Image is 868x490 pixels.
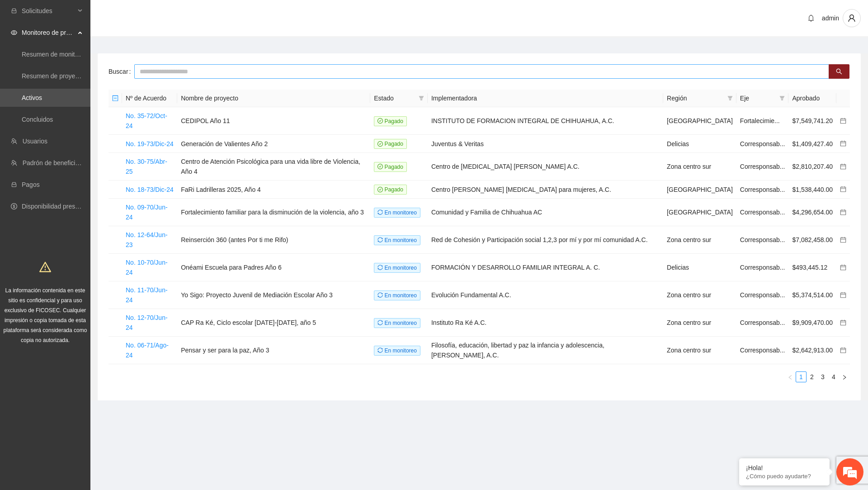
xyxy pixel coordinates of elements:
[840,163,846,170] a: calendar
[788,309,836,337] td: $9,909,470.00
[5,247,172,279] textarea: Escriba su mensaje y pulse “Intro”
[842,375,847,380] span: right
[663,199,736,226] td: [GEOGRAPHIC_DATA]
[740,117,780,124] span: Fortalecimie...
[377,237,383,243] span: sync
[374,162,407,172] span: Pagado
[428,153,663,181] td: Centro de [MEDICAL_DATA] [PERSON_NAME] A.C.
[822,14,839,22] span: admin
[836,68,842,76] span: search
[126,140,174,147] a: No. 19-73/Dic-24
[829,372,839,382] a: 4
[788,135,836,153] td: $1,409,427.40
[428,281,663,309] td: Evolución Fundamental A.C.
[374,139,407,149] span: Pagado
[840,237,846,243] span: calendar
[817,371,828,382] li: 3
[428,254,663,281] td: FORMACIÓN Y DESARROLLO FAMILIAR INTEGRAL A. C.
[843,9,861,27] button: user
[177,135,370,153] td: Generación de Valientes Año 2
[417,91,426,105] span: filter
[11,8,17,14] span: inbox
[177,181,370,199] td: FaRi Ladrilleras 2025, Año 4
[663,153,736,181] td: Zona centro sur
[23,159,89,167] a: Padrón de beneficiarios
[828,371,839,382] li: 4
[663,107,736,135] td: [GEOGRAPHIC_DATA]
[788,254,836,281] td: $493,445.12
[663,135,736,153] td: Delicias
[374,93,415,103] span: Estado
[428,90,663,107] th: Implementadora
[22,94,42,101] a: Activos
[374,185,407,195] span: Pagado
[377,164,383,169] span: check-circle
[374,263,420,273] span: En monitoreo
[746,473,823,480] p: ¿Cómo puedo ayudarte?
[839,371,850,382] button: right
[377,187,383,192] span: check-circle
[740,140,785,147] span: Corresponsab...
[840,264,846,271] a: calendar
[377,141,383,147] span: check-circle
[39,261,51,273] span: warning
[788,181,836,199] td: $1,538,440.00
[126,204,168,221] a: No. 09-70/Jun-24
[428,181,663,199] td: Centro [PERSON_NAME] [MEDICAL_DATA] para mujeres, A.C.
[428,107,663,135] td: INSTITUTO DE FORMACION INTEGRAL DE CHIHUAHUA, A.C.
[22,116,53,123] a: Concluidos
[428,199,663,226] td: Comunidad y Familia de Chihuahua AC
[22,2,75,20] span: Solicitudes
[746,464,823,471] div: ¡Hola!
[374,290,420,300] span: En monitoreo
[663,309,736,337] td: Zona centro sur
[126,259,168,276] a: No. 10-70/Jun-24
[807,371,817,382] li: 2
[796,371,807,382] li: 1
[740,291,785,299] span: Corresponsab...
[22,72,118,80] a: Resumen de proyectos aprobados
[177,199,370,226] td: Fortalecimiento familiar para la disminución de la violencia, año 3
[788,281,836,309] td: $5,374,514.00
[663,254,736,281] td: Delicias
[843,14,860,22] span: user
[740,209,785,216] span: Corresponsab...
[740,319,785,326] span: Corresponsab...
[122,90,177,107] th: Nº de Acuerdo
[428,135,663,153] td: Juventus & Veritas
[663,226,736,254] td: Zona centro sur
[177,309,370,337] td: CAP Ra Ké, Ciclo escolar [DATE]-[DATE], año 5
[840,209,846,216] a: calendar
[788,375,793,380] span: left
[663,281,736,309] td: Zona centro sur
[840,347,846,354] a: calendar
[840,186,846,193] a: calendar
[740,163,785,170] span: Corresponsab...
[112,95,118,101] span: minus-square
[726,91,735,105] span: filter
[839,371,850,382] li: Next Page
[788,107,836,135] td: $7,549,741.20
[177,226,370,254] td: Reinserción 360 (antes Por ti me Rifo)
[788,199,836,226] td: $4,296,654.00
[108,64,134,79] label: Buscar
[428,226,663,254] td: Red de Cohesión y Participación social 1,2,3 por mí y por mí comunidad A.C.
[840,319,846,326] a: calendar
[779,95,785,101] span: filter
[788,90,836,107] th: Aprobado
[788,337,836,364] td: $2,642,913.00
[377,320,383,325] span: sync
[840,209,846,215] span: calendar
[126,158,167,175] a: No. 30-75/Abr-25
[740,347,785,354] span: Corresponsab...
[22,181,40,188] a: Pagos
[177,254,370,281] td: Onéami Escuela para Padres Año 6
[177,153,370,181] td: Centro de Atención Psicológica para una vida libre de Violencia, Año 4
[22,203,99,210] a: Disponibilidad presupuestal
[740,264,785,271] span: Corresponsab...
[840,140,846,147] a: calendar
[663,337,736,364] td: Zona centro sur
[667,93,724,103] span: Región
[23,138,47,145] a: Usuarios
[740,93,776,103] span: Eje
